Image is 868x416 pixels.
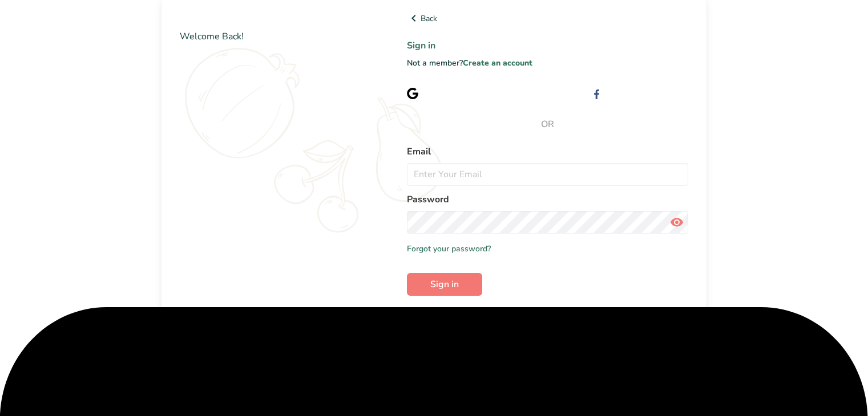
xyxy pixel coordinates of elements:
[180,30,370,43] h2: Welcome Back!
[407,117,688,131] span: OR
[452,88,496,99] span: with Google
[407,11,688,25] a: Back
[407,163,688,186] input: Enter Your Email
[463,58,532,68] a: Create an account
[407,57,688,69] p: Not a member?
[407,145,688,158] label: Email
[427,87,496,99] div: Sign in
[407,39,688,52] h1: Sign in
[407,193,688,206] label: Password
[610,87,688,99] div: Sign in
[407,243,491,255] a: Forgot your password?
[430,278,459,291] span: Sign in
[635,88,688,99] span: with Facebook
[407,273,482,296] button: Sign in
[180,11,291,26] img: Food Label Maker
